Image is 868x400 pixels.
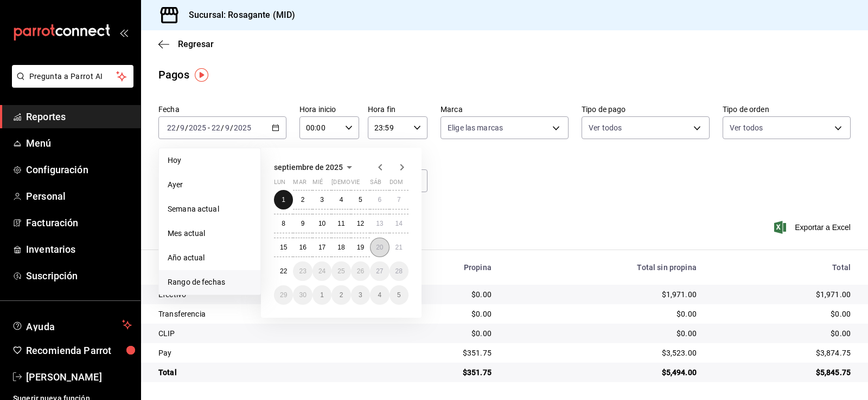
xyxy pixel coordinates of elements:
[274,238,293,257] button: 15 de septiembre de 2025
[180,9,295,22] h3: Sucursal: Rosagante (MID)
[331,261,350,281] button: 25 de septiembre de 2025
[395,244,403,251] abbr: 21 de septiembre de 2025
[370,238,389,257] button: 20 de septiembre de 2025
[370,285,389,305] button: 4 de octubre de 2025
[230,123,233,132] span: /
[351,238,370,257] button: 19 de septiembre de 2025
[312,179,323,190] abbr: miércoles
[301,196,305,204] abbr: 2 de septiembre de 2025
[390,190,409,209] button: 7 de septiembre de 2025
[509,263,697,272] div: Total sin propina
[351,179,360,190] abbr: viernes
[274,285,293,305] button: 29 de septiembre de 2025
[331,179,395,190] abbr: jueves
[340,196,343,204] abbr: 4 de septiembre de 2025
[723,106,851,113] label: Tipo de orden
[168,252,252,264] span: Año actual
[293,285,312,305] button: 30 de septiembre de 2025
[221,123,224,132] span: /
[390,214,409,233] button: 14 de septiembre de 2025
[714,309,851,319] div: $0.00
[359,291,362,299] abbr: 3 de octubre de 2025
[26,189,132,204] span: Personal
[26,242,132,257] span: Inventarios
[211,123,221,132] input: --
[582,106,710,113] label: Tipo de pago
[370,261,389,281] button: 27 de septiembre de 2025
[158,367,368,378] div: Total
[301,220,305,227] abbr: 9 de septiembre de 2025
[397,291,401,299] abbr: 5 de octubre de 2025
[714,347,851,358] div: $3,874.75
[26,136,132,150] span: Menú
[158,309,368,319] div: Transferencia
[8,78,133,90] a: Pregunta a Parrot AI
[340,291,343,299] abbr: 2 de octubre de 2025
[299,106,359,113] label: Hora inicio
[337,220,344,227] abbr: 11 de septiembre de 2025
[441,106,569,113] label: Marca
[337,267,344,275] abbr: 25 de septiembre de 2025
[337,244,344,251] abbr: 18 de septiembre de 2025
[26,318,118,331] span: Ayuda
[509,309,697,319] div: $0.00
[376,220,383,227] abbr: 13 de septiembre de 2025
[168,155,252,166] span: Hoy
[386,328,492,339] div: $0.00
[351,285,370,305] button: 3 de octubre de 2025
[312,190,331,209] button: 3 de septiembre de 2025
[714,328,851,339] div: $0.00
[180,123,185,132] input: --
[448,122,503,133] span: Elige las marcas
[378,196,381,204] abbr: 6 de septiembre de 2025
[395,267,403,275] abbr: 28 de septiembre de 2025
[312,238,331,257] button: 17 de septiembre de 2025
[386,347,492,358] div: $351.75
[168,277,252,288] span: Rango de fechas
[195,68,208,82] img: Tooltip marker
[351,190,370,209] button: 5 de septiembre de 2025
[390,285,409,305] button: 5 de octubre de 2025
[299,291,306,299] abbr: 30 de septiembre de 2025
[509,347,697,358] div: $3,523.00
[26,109,132,124] span: Reportes
[351,214,370,233] button: 12 de septiembre de 2025
[282,220,285,227] abbr: 8 de septiembre de 2025
[351,261,370,281] button: 26 de septiembre de 2025
[12,65,133,88] button: Pregunta a Parrot AI
[293,238,312,257] button: 16 de septiembre de 2025
[395,220,403,227] abbr: 14 de septiembre de 2025
[26,215,132,230] span: Facturación
[509,289,697,300] div: $1,971.00
[168,228,252,239] span: Mes actual
[158,67,189,83] div: Pagos
[168,179,252,191] span: Ayer
[312,285,331,305] button: 1 de octubre de 2025
[370,190,389,209] button: 6 de septiembre de 2025
[293,261,312,281] button: 23 de septiembre de 2025
[370,179,381,190] abbr: sábado
[312,261,331,281] button: 24 de septiembre de 2025
[178,39,214,49] span: Regresar
[208,123,210,132] span: -
[390,261,409,281] button: 28 de septiembre de 2025
[589,122,622,133] span: Ver todos
[188,123,207,132] input: ----
[158,39,214,49] button: Regresar
[274,163,343,172] span: septiembre de 2025
[509,328,697,339] div: $0.00
[26,343,132,358] span: Recomienda Parrot
[158,347,368,358] div: Pay
[376,244,383,251] abbr: 20 de septiembre de 2025
[280,291,287,299] abbr: 29 de septiembre de 2025
[312,214,331,233] button: 10 de septiembre de 2025
[509,367,697,378] div: $5,494.00
[376,267,383,275] abbr: 27 de septiembre de 2025
[331,214,350,233] button: 11 de septiembre de 2025
[331,190,350,209] button: 4 de septiembre de 2025
[282,196,285,204] abbr: 1 de septiembre de 2025
[357,220,364,227] abbr: 12 de septiembre de 2025
[776,221,851,234] span: Exportar a Excel
[225,123,230,132] input: --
